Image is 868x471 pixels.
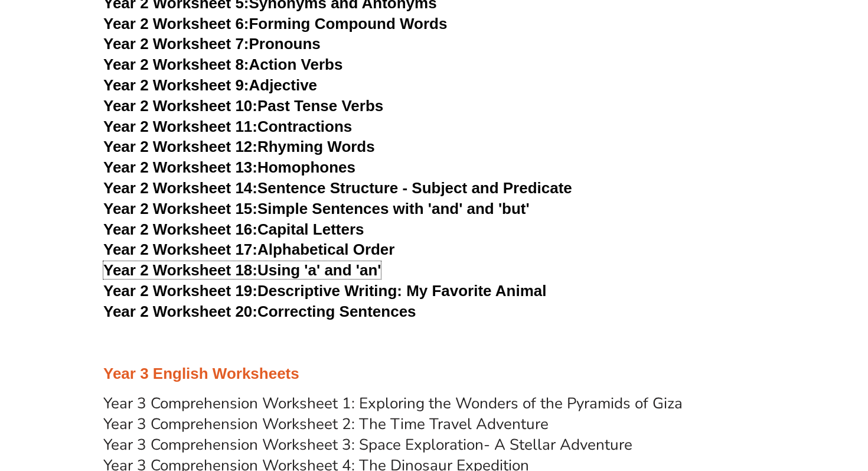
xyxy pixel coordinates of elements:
[103,158,355,176] a: Year 2 Worksheet 13:Homophones
[103,179,257,197] span: Year 2 Worksheet 14:
[103,76,249,94] span: Year 2 Worksheet 9:
[103,56,342,73] a: Year 2 Worksheet 8:Action Verbs
[103,15,249,33] span: Year 2 Worksheet 6:
[103,35,321,53] a: Year 2 Worksheet 7:Pronouns
[103,393,683,414] a: Year 3 Comprehension Worksheet 1: Exploring the Wonders of the Pyramids of Giza
[103,364,765,384] h3: Year 3 English Worksheets
[103,220,257,238] span: Year 2 Worksheet 16:
[103,414,549,434] a: Year 3 Comprehension Worksheet 2: The Time Travel Adventure
[103,15,447,33] a: Year 2 Worksheet 6:Forming Compound Words
[103,138,257,155] span: Year 2 Worksheet 12:
[103,220,364,238] a: Year 2 Worksheet 16:Capital Letters
[103,282,257,300] span: Year 2 Worksheet 19:
[665,337,868,471] iframe: Chat Widget
[103,158,257,176] span: Year 2 Worksheet 13:
[103,303,416,320] a: Year 2 Worksheet 20:Correcting Sentences
[103,200,530,217] a: Year 2 Worksheet 15:Simple Sentences with 'and' and 'but'
[103,97,383,115] a: Year 2 Worksheet 10:Past Tense Verbs
[103,35,249,53] span: Year 2 Worksheet 7:
[103,179,572,197] a: Year 2 Worksheet 14:Sentence Structure - Subject and Predicate
[103,118,257,135] span: Year 2 Worksheet 11:
[103,76,317,94] a: Year 2 Worksheet 9:Adjective
[103,261,257,279] span: Year 2 Worksheet 18:
[103,200,257,217] span: Year 2 Worksheet 15:
[103,241,257,258] span: Year 2 Worksheet 17:
[103,434,632,455] a: Year 3 Comprehension Worksheet 3: Space Exploration- A Stellar Adventure
[103,118,352,135] a: Year 2 Worksheet 11:Contractions
[103,303,257,320] span: Year 2 Worksheet 20:
[103,241,394,258] a: Year 2 Worksheet 17:Alphabetical Order
[103,138,375,155] a: Year 2 Worksheet 12:Rhyming Words
[103,261,381,279] a: Year 2 Worksheet 18:Using 'a' and 'an'
[103,282,546,300] a: Year 2 Worksheet 19:Descriptive Writing: My Favorite Animal
[103,97,257,115] span: Year 2 Worksheet 10:
[103,56,249,73] span: Year 2 Worksheet 8:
